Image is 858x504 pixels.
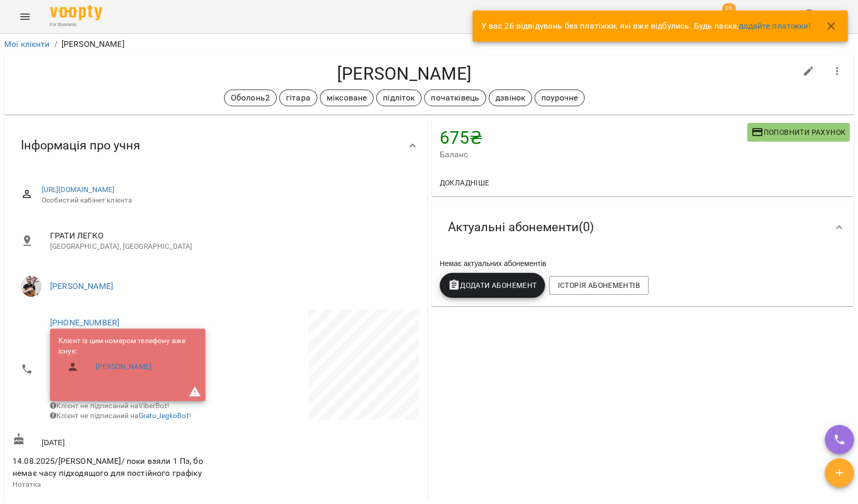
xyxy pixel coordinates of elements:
button: Додати Абонемент [440,273,545,298]
span: Додати Абонемент [448,279,537,292]
span: 14.08.2025/[PERSON_NAME]/ поки взяли 1 Пз, бо немає часу підходящого для постійного графіку [13,456,203,478]
span: Докладніше [440,177,490,189]
p: початківець [431,92,479,104]
span: Баланс [440,148,747,161]
a: додайте платіжки! [739,21,811,31]
span: For Business [50,21,102,28]
div: Немає актуальних абонементів [438,256,848,271]
div: Оболонь2 [224,90,277,106]
li: / [54,38,57,51]
h4: [PERSON_NAME] [13,63,796,84]
a: [URL][DOMAIN_NAME] [42,185,115,194]
a: Gratu_legkoBot [139,411,189,420]
h4: 675 ₴ [440,127,747,148]
p: Нотатка [13,480,214,490]
p: гітара [286,92,310,104]
div: початківець [424,90,486,106]
div: Актуальні абонементи(0) [431,200,854,254]
div: гітара [279,90,317,106]
div: дзвінок [489,90,532,106]
p: міксоване [327,92,367,104]
span: Клієнт не підписаний на ! [50,411,191,420]
div: Інформація про учня [4,119,427,172]
p: Оболонь2 [231,92,270,104]
p: поурочне [541,92,578,104]
span: ГРАТИ ЛЕГКО [50,230,411,242]
span: 26 [722,3,736,14]
button: Історія абонементів [549,276,648,295]
span: Клієнт не підписаний на ViberBot! [50,401,169,410]
span: Поповнити рахунок [751,126,845,138]
div: [DATE] [10,431,216,450]
p: підліток [383,92,415,104]
div: міксоване [320,90,374,106]
img: Микита ГЛАЗУНОВ [21,276,42,297]
ul: Клієнт із цим номером телефону вже існує: [58,336,197,381]
button: Menu [13,4,38,29]
button: Докладніше [436,173,494,192]
p: дзвінок [495,92,525,104]
nav: breadcrumb [4,38,854,51]
div: підліток [376,90,421,106]
span: Особистий кабінет клієнта [42,195,411,206]
a: [PERSON_NAME] [96,362,152,372]
img: Voopty Logo [50,5,102,20]
p: У вас 26 відвідувань без платіжки, які вже відбулись. Будь ласка, [481,20,810,32]
a: Мої клієнти [4,39,50,49]
div: поурочне [534,90,585,106]
a: [PERSON_NAME] [50,281,113,291]
span: Інформація про учня [21,137,140,154]
p: [GEOGRAPHIC_DATA], [GEOGRAPHIC_DATA] [50,242,411,252]
button: Поповнити рахунок [747,123,850,142]
span: Історія абонементів [557,279,640,292]
span: Актуальні абонементи ( 0 ) [448,219,594,235]
p: [PERSON_NAME] [61,38,125,51]
a: [PHONE_NUMBER] [50,318,119,327]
